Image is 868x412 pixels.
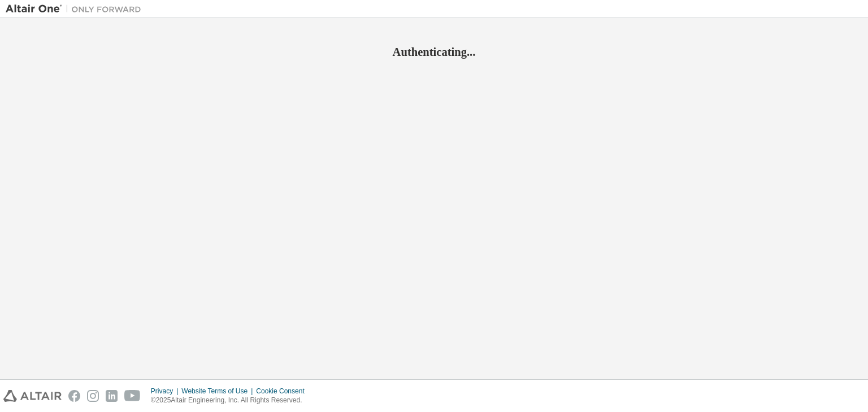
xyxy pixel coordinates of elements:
[87,390,99,402] img: instagram.svg
[124,390,141,402] img: youtube.svg
[151,387,181,396] div: Privacy
[106,390,118,402] img: linkedin.svg
[3,390,62,402] img: altair_logo.svg
[6,3,147,15] img: Altair One
[68,390,80,402] img: facebook.svg
[151,396,311,405] p: © 2025 Altair Engineering, Inc. All Rights Reserved.
[256,387,311,396] div: Cookie Consent
[181,387,256,396] div: Website Terms of Use
[6,45,862,59] h2: Authenticating...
